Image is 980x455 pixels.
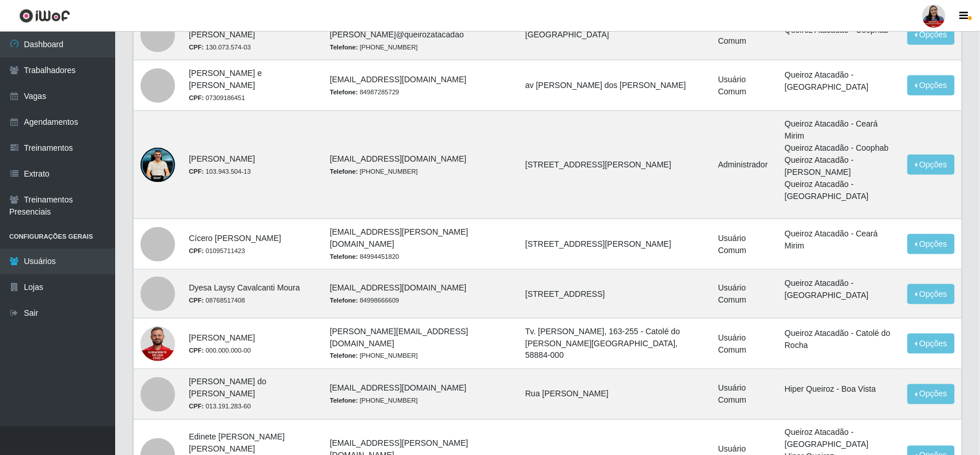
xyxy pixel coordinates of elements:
td: [PERSON_NAME] do [PERSON_NAME] [182,369,323,420]
td: [EMAIL_ADDRESS][DOMAIN_NAME] [323,369,518,420]
td: [PERSON_NAME] [182,111,323,219]
strong: Telefone: [330,297,358,304]
strong: CPF: [189,168,204,175]
small: [PHONE_NUMBER] [330,44,418,51]
td: av [PERSON_NAME] dos [PERSON_NAME] [518,60,711,111]
td: Usuário Comum [711,10,778,60]
strong: CPF: [189,44,204,51]
button: Opções [907,234,955,254]
td: [PERSON_NAME] [182,319,323,369]
li: Queiroz Atacadão - Coophab [785,142,894,154]
strong: CPF: [189,347,204,354]
button: Opções [907,384,955,404]
li: Hiper Queiroz - Boa Vista [785,384,894,396]
td: [PERSON_NAME] e [PERSON_NAME] [182,60,323,111]
td: [EMAIL_ADDRESS][DOMAIN_NAME] [323,111,518,219]
td: [PERSON_NAME][EMAIL_ADDRESS][DOMAIN_NAME] [323,319,518,369]
small: [PHONE_NUMBER] [330,168,418,175]
td: [STREET_ADDRESS][PERSON_NAME] [518,219,711,270]
small: 130.073.574-03 [189,44,251,51]
button: Opções [907,334,955,354]
td: Cícero [PERSON_NAME] [182,219,323,270]
strong: Telefone: [330,253,358,260]
small: [PHONE_NUMBER] [330,397,418,404]
td: Usuário Comum [711,219,778,270]
td: [EMAIL_ADDRESS][PERSON_NAME][DOMAIN_NAME] [323,219,518,270]
td: [EMAIL_ADDRESS][DOMAIN_NAME] [323,270,518,319]
small: 08768517408 [189,297,245,304]
td: Usuário Comum [711,319,778,369]
img: CoreUI Logo [19,9,70,23]
small: 07309186451 [189,94,245,101]
td: Rua [PERSON_NAME] [518,369,711,420]
td: [STREET_ADDRESS] [518,270,711,319]
li: Queiroz Atacadão - [PERSON_NAME] [785,154,894,178]
strong: CPF: [189,403,204,410]
li: Queiroz Atacadão - [GEOGRAPHIC_DATA] [785,178,894,202]
button: Opções [907,284,955,304]
td: Usuário Comum [711,369,778,420]
td: Usuário Comum [711,270,778,319]
strong: Telefone: [330,44,358,51]
td: [STREET_ADDRESS][PERSON_NAME] [518,111,711,219]
td: Tv. [PERSON_NAME], 163-255 - Catolé do [PERSON_NAME][GEOGRAPHIC_DATA], 58884-000 [518,319,711,369]
li: Queiroz Atacadão - [GEOGRAPHIC_DATA] [785,277,894,301]
td: [PERSON_NAME].[PERSON_NAME]@queirozatacadao [323,10,518,60]
td: [GEOGRAPHIC_DATA] [518,10,711,60]
strong: CPF: [189,247,204,254]
small: 01095711423 [189,247,245,254]
small: 84987285729 [330,89,399,95]
small: [PHONE_NUMBER] [330,353,418,360]
li: Queiroz Atacadão - Ceará Mirim [785,228,894,252]
td: Dyesa Laysy Cavalcanti Moura [182,270,323,319]
li: Queiroz Atacadão - [GEOGRAPHIC_DATA] [785,427,894,451]
small: 103.943.504-13 [189,168,251,175]
button: Opções [907,155,955,175]
td: [PERSON_NAME] [PERSON_NAME] [182,10,323,60]
small: 000.000.000-00 [189,347,251,354]
td: Administrador [711,111,778,219]
strong: Telefone: [330,168,358,175]
li: Queiroz Atacadão - [GEOGRAPHIC_DATA] [785,69,894,93]
small: 013.191.283-60 [189,403,251,410]
li: Queiroz Atacadão - Ceará Mirim [785,118,894,142]
strong: CPF: [189,94,204,101]
td: Usuário Comum [711,60,778,111]
strong: Telefone: [330,89,358,95]
strong: Telefone: [330,353,358,360]
button: Opções [907,75,955,95]
strong: CPF: [189,297,204,304]
td: [EMAIL_ADDRESS][DOMAIN_NAME] [323,60,518,111]
small: 84994451820 [330,253,399,260]
button: Opções [907,25,955,45]
li: Queiroz Atacadão - Catolé do Rocha [785,327,894,351]
small: 84998666609 [330,297,399,304]
strong: Telefone: [330,397,358,404]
